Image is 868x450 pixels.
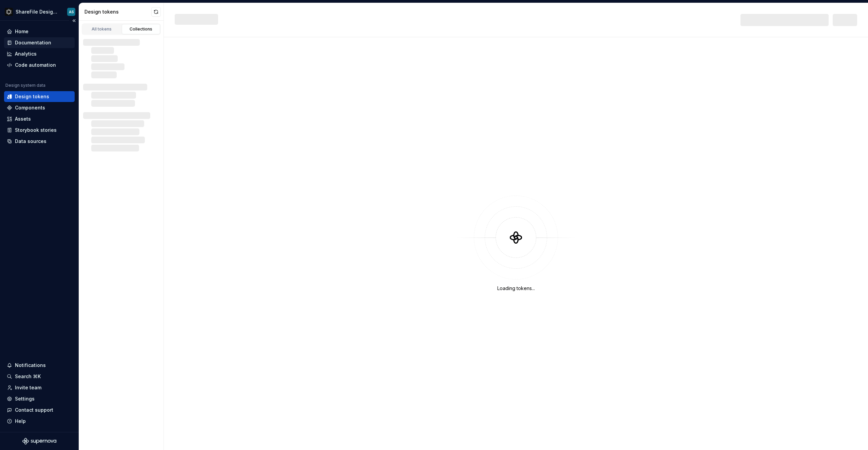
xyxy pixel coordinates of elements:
img: 16fa4d48-c719-41e7-904a-cec51ff481f5.png [5,8,13,16]
div: AS [69,9,74,15]
div: All tokens [85,26,119,32]
div: Code automation [15,62,56,68]
div: Collections [124,26,158,32]
button: Collapse sidebar [69,16,79,25]
a: Design tokens [4,91,75,102]
a: Invite team [4,382,75,393]
button: Contact support [4,405,75,415]
a: Assets [4,114,75,124]
button: Notifications [4,360,75,371]
div: Search ⌘K [15,373,41,380]
a: Analytics [4,48,75,59]
div: Home [15,28,28,35]
div: ShareFile Design System [16,8,59,15]
div: Invite team [15,384,41,391]
a: Settings [4,393,75,404]
div: Data sources [15,138,46,145]
div: Storybook stories [15,127,57,134]
button: Help [4,416,75,427]
div: Assets [15,116,31,122]
a: Code automation [4,60,75,70]
div: Components [15,104,45,111]
div: Loading tokens... [497,285,535,292]
a: Components [4,102,75,113]
div: Help [15,418,26,425]
div: Design tokens [84,8,151,15]
div: Settings [15,395,35,402]
a: Storybook stories [4,125,75,136]
div: Design tokens [15,93,49,100]
div: Contact support [15,407,53,413]
div: Notifications [15,362,46,369]
button: Search ⌘K [4,371,75,382]
div: Analytics [15,50,37,57]
a: Home [4,26,75,37]
button: ShareFile Design SystemAS [1,4,77,19]
a: Documentation [4,37,75,48]
svg: Supernova Logo [22,438,56,445]
div: Design system data [5,83,45,88]
a: Data sources [4,136,75,147]
div: Documentation [15,39,51,46]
